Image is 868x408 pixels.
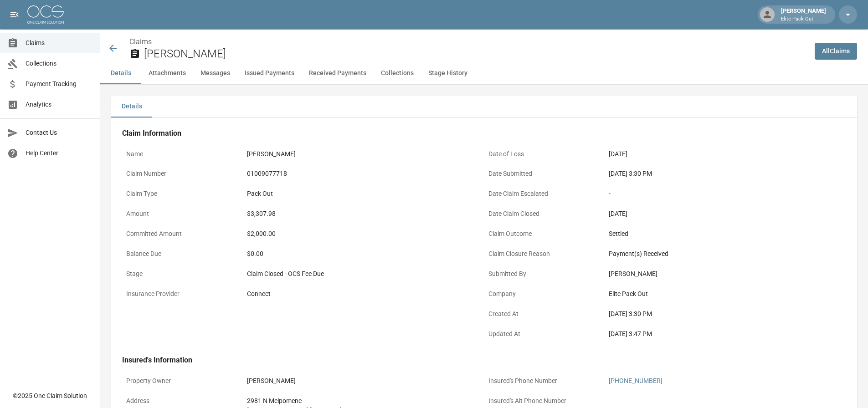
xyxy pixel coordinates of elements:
p: Name [122,145,243,163]
p: Committed Amount [122,225,243,243]
p: Submitted By [484,265,605,283]
span: Collections [26,59,92,68]
div: 2981 N Melpomene [247,396,480,406]
p: Stage [122,265,243,283]
div: Elite Pack Out [609,289,842,299]
div: © 2025 One Claim Solution [13,391,87,400]
span: Contact Us [26,128,92,138]
nav: breadcrumb [129,36,807,47]
p: Insured's Phone Number [484,372,605,390]
p: Created At [484,305,605,323]
div: [PERSON_NAME] [247,376,480,386]
p: Claim Type [122,185,243,203]
p: Date Claim Closed [484,205,605,223]
p: Property Owner [122,372,243,390]
a: Claims [129,37,152,46]
p: Amount [122,205,243,223]
p: Date Claim Escalated [484,185,605,203]
div: [DATE] [609,209,842,219]
h4: Insured's Information [122,356,846,365]
button: Messages [193,62,237,84]
div: - [609,396,842,406]
div: $2,000.00 [247,229,480,239]
button: Collections [374,62,421,84]
button: Stage History [421,62,475,84]
span: Payment Tracking [26,79,92,89]
button: Attachments [141,62,193,84]
div: [DATE] [609,149,842,159]
h2: [PERSON_NAME] [144,47,807,61]
div: [PERSON_NAME] [777,6,830,23]
div: 01009077718 [247,169,480,178]
div: Settled [609,229,842,239]
div: [DATE] 3:47 PM [609,329,842,339]
p: Claim Closure Reason [484,245,605,263]
div: [DATE] 3:30 PM [609,169,842,178]
div: details tabs [111,96,857,117]
p: Updated At [484,325,605,343]
div: [PERSON_NAME] [247,149,480,159]
div: [PERSON_NAME] [609,269,842,279]
p: Company [484,285,605,303]
div: - [609,189,842,199]
p: Date of Loss [484,145,605,163]
div: Connect [247,289,480,299]
div: $0.00 [247,249,480,259]
div: Claim Closed - OCS Fee Due [247,269,480,279]
p: Insurance Provider [122,285,243,303]
p: Elite Pack Out [781,15,826,23]
div: Payment(s) Received [609,249,842,259]
div: [DATE] 3:30 PM [609,309,842,319]
div: Pack Out [247,189,480,199]
p: Claim Outcome [484,225,605,243]
p: Claim Number [122,165,243,183]
button: Issued Payments [237,62,302,84]
button: Received Payments [302,62,374,84]
div: anchor tabs [100,62,868,84]
p: Date Submitted [484,165,605,183]
button: Details [100,62,141,84]
img: ocs-logo-white-transparent.png [27,5,64,24]
button: Details [111,96,152,117]
span: Claims [26,38,92,48]
a: [PHONE_NUMBER] [609,377,663,384]
div: $3,307.98 [247,209,480,219]
p: Balance Due [122,245,243,263]
h4: Claim Information [122,129,846,138]
button: open drawer [5,5,24,24]
span: Help Center [26,148,92,158]
a: AllClaims [815,43,857,60]
span: Analytics [26,100,92,109]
